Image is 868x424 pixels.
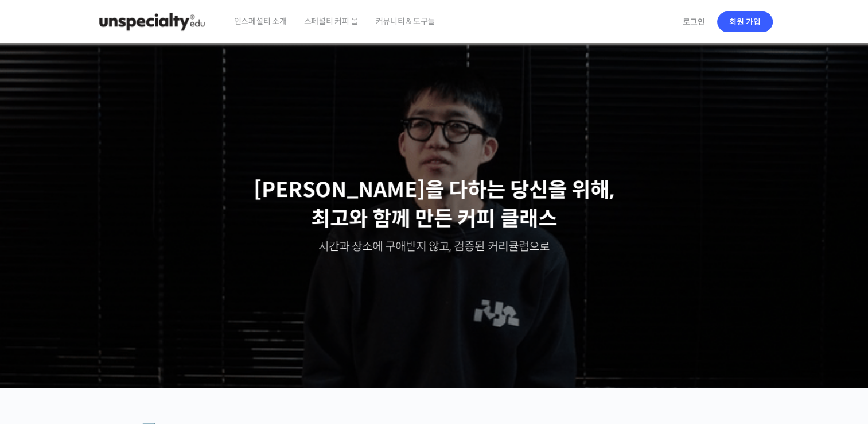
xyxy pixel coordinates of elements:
a: 로그인 [676,9,712,35]
span: 홈 [36,346,43,355]
span: 설정 [177,346,191,355]
a: 홈 [3,329,76,357]
a: 대화 [76,329,148,357]
p: 시간과 장소에 구애받지 않고, 검증된 커리큘럼으로 [11,239,857,255]
span: 대화 [105,346,119,356]
p: [PERSON_NAME]을 다하는 당신을 위해, 최고와 함께 만든 커피 클래스 [11,176,857,234]
a: 설정 [148,329,220,357]
a: 회원 가입 [717,11,773,32]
